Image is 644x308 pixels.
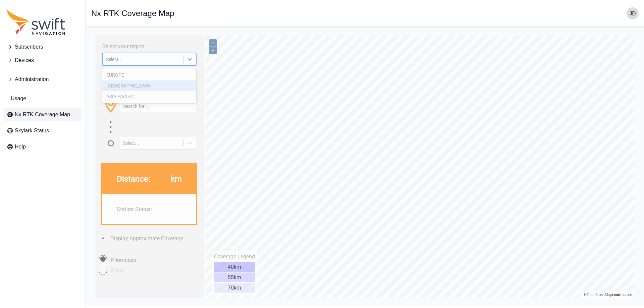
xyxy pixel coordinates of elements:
span: Devices [15,56,34,64]
li: © contributors. [492,260,541,265]
h1: Nx RTK Coverage Map [91,9,174,17]
span: Help [15,143,26,151]
div: 55km [123,240,164,250]
div: Coverage Legend [123,221,164,228]
button: Subscribers [4,40,82,54]
a: Usage [4,92,82,105]
a: Skylark Status [4,124,82,137]
a: OpenStreetMap [495,260,521,265]
img: user photo [627,7,639,19]
iframe: RTK Map [91,32,639,300]
div: 70km [123,251,164,260]
span: Usage [11,95,26,103]
span: Subscribers [15,43,43,51]
a: Nx RTK Coverage Map [4,108,82,121]
button: Administration [4,73,82,86]
span: Administration [15,75,49,83]
div: 40km [123,230,164,240]
span: Skylark Status [15,127,49,135]
span: Nx RTK Coverage Map [15,111,70,119]
button: Devices [4,54,82,67]
a: Help [4,140,82,153]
